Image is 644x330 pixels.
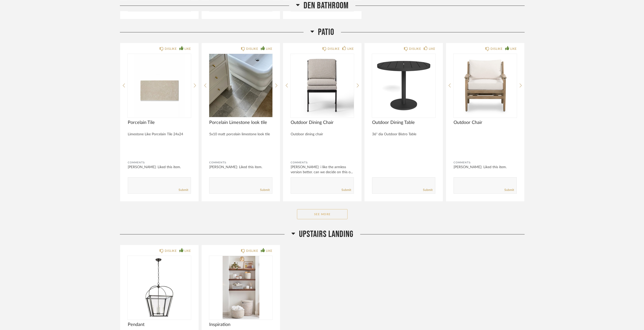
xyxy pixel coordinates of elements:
[209,165,272,170] div: [PERSON_NAME]: Liked this item.
[128,256,191,319] img: undefined
[291,132,354,137] div: Outdoor dining chair
[128,54,191,117] img: undefined
[209,256,272,319] img: undefined
[184,46,191,51] div: LIKE
[291,160,354,165] div: Comments:
[454,165,517,170] div: [PERSON_NAME]: Liked this item.
[128,322,191,327] span: Pendant
[299,229,353,240] span: Upstairs Landing
[291,54,354,117] img: undefined
[209,54,272,117] img: undefined
[454,54,517,117] img: undefined
[128,132,191,137] div: Limestone Like Porcelain Tile 24x24
[372,54,435,117] img: undefined
[454,160,517,165] div: Comments:
[246,46,258,51] div: DISLIKE
[165,248,177,253] div: DISLIKE
[297,209,348,219] button: See More
[128,160,191,165] div: Comments:
[318,27,334,38] span: Patio
[246,248,258,253] div: DISLIKE
[454,120,517,125] span: Outdoor Chair
[490,46,502,51] div: DISLIKE
[260,188,270,192] a: Submit
[291,120,354,125] span: Outdoor Dining Chair
[429,46,435,51] div: LIKE
[328,46,339,51] div: DISLIKE
[209,132,272,137] div: 5x10 matt porcelain limestone look tile
[266,46,272,51] div: LIKE
[184,248,191,253] div: LIKE
[504,188,514,192] a: Submit
[423,188,433,192] a: Submit
[266,248,272,253] div: LIKE
[209,120,272,125] span: Porcelain Limestone look tile
[372,132,435,137] div: 36" dia Outdoor Bistro Table
[341,188,351,192] a: Submit
[209,160,272,165] div: Comments:
[209,322,272,327] span: Inspiration
[372,120,435,125] span: Outdoor Dining Table
[409,46,421,51] div: DISLIKE
[128,165,191,170] div: [PERSON_NAME]: Liked this item.
[291,165,354,175] div: [PERSON_NAME]: i like the armless version better. can we decide on this o...
[179,188,188,192] a: Submit
[347,46,354,51] div: LIKE
[165,46,177,51] div: DISLIKE
[128,120,191,125] span: Porcelain Tile
[510,46,517,51] div: LIKE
